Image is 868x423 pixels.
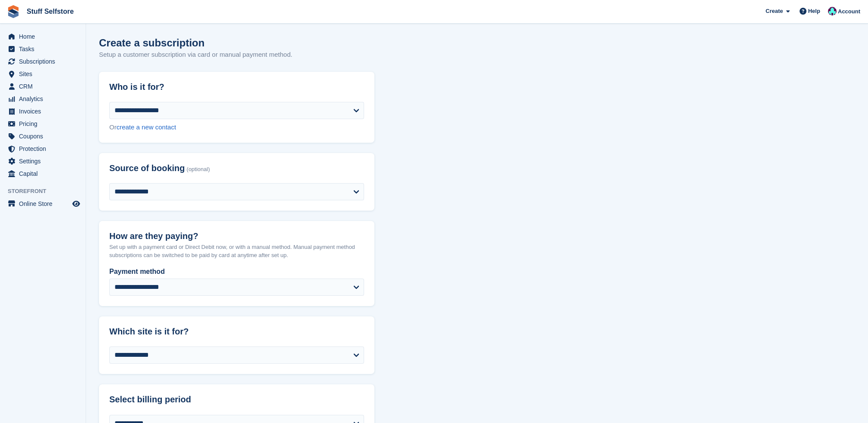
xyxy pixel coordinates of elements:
[4,155,81,167] a: menu
[19,31,71,43] span: Home
[4,31,81,43] a: menu
[4,43,81,55] a: menu
[19,43,71,55] span: Tasks
[109,327,364,337] h2: Which site is it for?
[4,168,81,180] a: menu
[19,105,71,117] span: Invoices
[19,155,71,167] span: Settings
[4,68,81,80] a: menu
[109,123,364,132] div: Or
[187,166,210,173] span: (optional)
[23,4,77,18] a: Stuff Selfstore
[4,105,81,117] a: menu
[19,168,71,180] span: Capital
[4,93,81,105] a: menu
[71,199,81,209] a: Preview store
[19,198,71,210] span: Online Store
[4,198,81,210] a: menu
[19,143,71,155] span: Protection
[109,163,185,173] span: Source of booking
[109,231,364,241] h2: How are they paying?
[109,267,364,277] label: Payment method
[19,130,71,142] span: Coupons
[4,55,81,67] a: menu
[117,123,176,131] a: create a new contact
[19,118,71,130] span: Pricing
[109,395,364,405] h2: Select billing period
[19,68,71,80] span: Sites
[766,7,783,15] span: Create
[4,130,81,142] a: menu
[109,82,364,92] h2: Who is it for?
[99,50,292,60] p: Setup a customer subscription via card or manual payment method.
[828,7,837,15] img: Simon Gardner
[99,37,204,49] h1: Create a subscription
[8,187,86,196] span: Storefront
[4,80,81,92] a: menu
[808,7,820,15] span: Help
[109,243,364,260] p: Set up with a payment card or Direct Debit now, or with a manual method. Manual payment method su...
[19,80,71,92] span: CRM
[7,5,20,18] img: stora-icon-8386f47178a22dfd0bd8f6a31ec36ba5ce8667c1dd55bd0f319d3a0aa187defe.svg
[19,93,71,105] span: Analytics
[19,55,71,67] span: Subscriptions
[838,7,860,16] span: Account
[4,118,81,130] a: menu
[4,143,81,155] a: menu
